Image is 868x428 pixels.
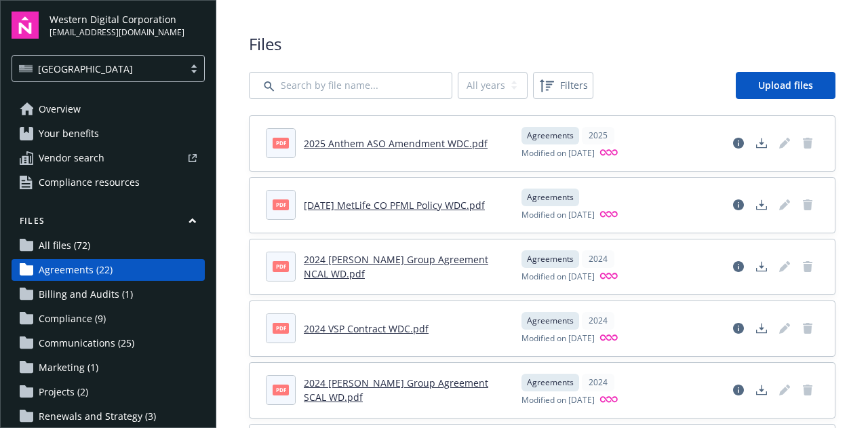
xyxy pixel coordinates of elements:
[751,256,772,277] a: Download document
[797,379,818,401] span: Delete document
[39,406,156,427] span: Renewals and Strategy (3)
[273,199,289,210] span: pdf
[758,79,813,92] span: Upload files
[304,253,488,280] a: 2024 [PERSON_NAME] Group Agreement NCAL WD.pdf
[560,78,588,92] span: Filters
[527,253,574,265] span: Agreements
[728,256,749,277] a: View file details
[728,132,749,154] a: View file details
[582,250,614,268] div: 2024
[12,123,205,144] a: Your benefits
[39,259,113,281] span: Agreements (22)
[521,271,595,284] span: Modified on [DATE]
[273,261,289,271] span: pdf
[521,147,595,160] span: Modified on [DATE]
[774,256,795,277] span: Edit document
[582,374,614,391] div: 2024
[797,256,818,277] span: Delete document
[39,357,98,378] span: Marketing (1)
[304,137,488,150] a: 2025 Anthem ASO Amendment WDC.pdf
[39,308,106,330] span: Compliance (9)
[12,235,205,256] a: All files (72)
[50,12,184,26] span: Western Digital Corporation
[38,62,133,76] span: [GEOGRAPHIC_DATA]
[527,191,574,203] span: Agreements
[19,62,177,76] span: [GEOGRAPHIC_DATA]
[751,132,772,154] a: Download document
[12,172,205,193] a: Compliance resources
[797,317,818,339] span: Delete document
[273,138,289,148] span: pdf
[527,315,574,327] span: Agreements
[12,381,205,403] a: Projects (2)
[39,284,133,305] span: Billing and Audits (1)
[273,385,289,395] span: pdf
[249,72,452,99] input: Search by file name...
[12,98,205,120] a: Overview
[12,308,205,330] a: Compliance (9)
[39,172,140,193] span: Compliance resources
[12,357,205,378] a: Marketing (1)
[774,194,795,216] span: Edit document
[774,317,795,339] span: Edit document
[736,72,835,99] a: Upload files
[527,130,574,142] span: Agreements
[12,147,205,169] a: Vendor search
[39,235,90,256] span: All files (72)
[533,72,593,99] button: Filters
[39,123,99,144] span: Your benefits
[797,132,818,154] span: Delete document
[12,284,205,305] a: Billing and Audits (1)
[39,147,104,169] span: Vendor search
[12,259,205,281] a: Agreements (22)
[39,332,134,354] span: Communications (25)
[728,317,749,339] a: View file details
[521,209,595,222] span: Modified on [DATE]
[304,322,429,335] a: 2024 VSP Contract WDC.pdf
[774,379,795,401] span: Edit document
[536,75,591,96] span: Filters
[521,394,595,407] span: Modified on [DATE]
[39,381,88,403] span: Projects (2)
[582,312,614,330] div: 2024
[304,199,485,212] a: [DATE] MetLife CO PFML Policy WDC.pdf
[50,12,205,39] button: Western Digital Corporation[EMAIL_ADDRESS][DOMAIN_NAME]
[12,12,39,39] img: navigator-logo.svg
[728,379,749,401] a: View file details
[751,194,772,216] a: Download document
[304,376,488,404] a: 2024 [PERSON_NAME] Group Agreement SCAL WD.pdf
[50,26,184,39] span: [EMAIL_ADDRESS][DOMAIN_NAME]
[249,33,835,56] span: Files
[582,127,614,144] div: 2025
[273,323,289,333] span: pdf
[521,332,595,345] span: Modified on [DATE]
[751,379,772,401] a: Download document
[39,98,81,120] span: Overview
[797,194,818,216] span: Delete document
[527,376,574,389] span: Agreements
[728,194,749,216] a: View file details
[12,215,205,232] button: Files
[12,332,205,354] a: Communications (25)
[774,132,795,154] span: Edit document
[751,317,772,339] a: Download document
[12,406,205,427] a: Renewals and Strategy (3)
